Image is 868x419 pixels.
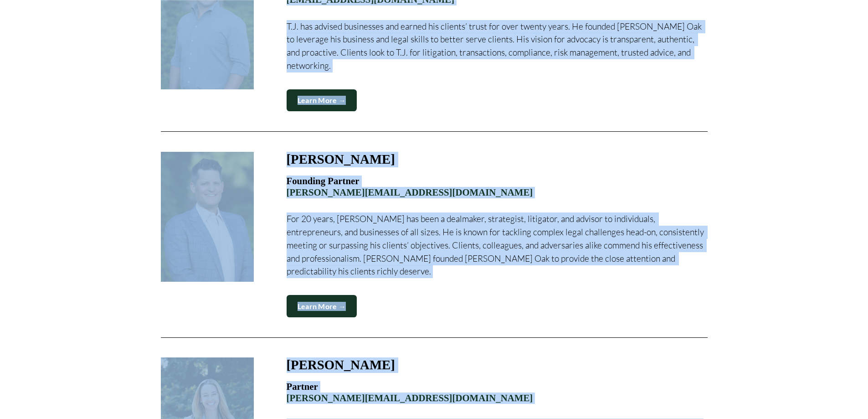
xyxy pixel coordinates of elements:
[287,152,395,166] h3: [PERSON_NAME]
[287,212,708,278] p: For 20 years, [PERSON_NAME] has been a dealmaker, strategist, litigator, and advisor to individua...
[287,357,395,372] strong: [PERSON_NAME]
[287,187,533,197] a: [PERSON_NAME][EMAIL_ADDRESS][DOMAIN_NAME]
[287,89,357,112] a: Learn More →
[287,176,708,198] h4: Founding Partner
[287,20,708,72] p: T.J. has advised businesses and earned his clients’ trust for over twenty years. He founded [PERS...
[287,295,357,317] a: Learn More →
[287,393,533,403] a: [PERSON_NAME][EMAIL_ADDRESS][DOMAIN_NAME]
[287,381,708,403] h4: Partner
